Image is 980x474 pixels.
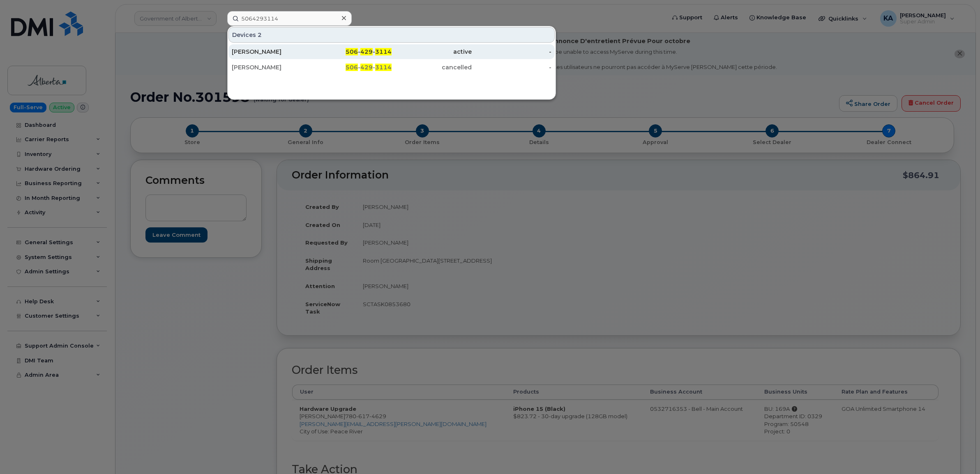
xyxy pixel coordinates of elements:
[346,48,358,55] span: 506
[360,48,373,55] span: 429
[375,48,392,55] span: 3114
[312,63,392,71] div: - -
[312,48,392,56] div: - -
[228,44,555,59] a: [PERSON_NAME]506-429-3114active-
[232,48,312,56] div: [PERSON_NAME]
[360,64,373,71] span: 429
[258,31,262,39] span: 2
[392,63,472,71] div: cancelled
[472,63,552,71] div: -
[228,60,555,75] a: [PERSON_NAME]506-429-3114cancelled-
[375,64,392,71] span: 3114
[392,48,472,56] div: active
[472,48,552,56] div: -
[228,27,555,43] div: Devices
[232,63,312,71] div: [PERSON_NAME]
[346,64,358,71] span: 506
